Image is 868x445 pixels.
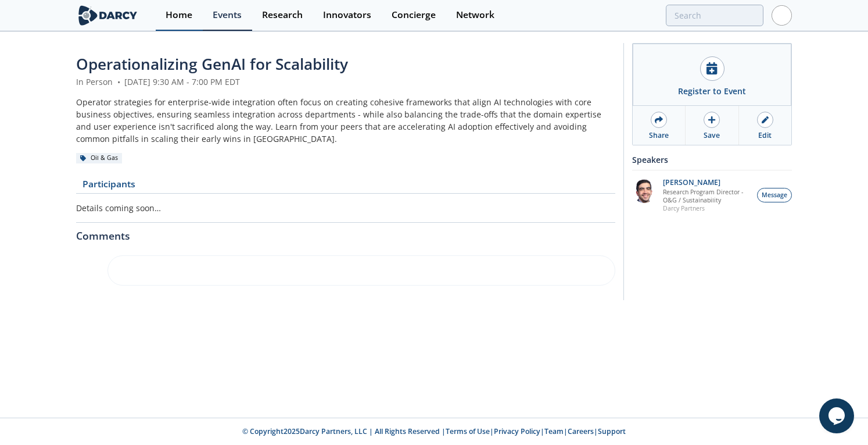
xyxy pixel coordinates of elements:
a: Edit [739,106,791,145]
p: Details coming soon… [76,202,615,214]
div: Edit [758,130,772,141]
div: In Person [DATE] 9:30 AM - 7:00 PM EDT [76,76,615,88]
div: Home [166,10,192,20]
a: Terms of Use [446,426,490,436]
img: logo-wide.svg [76,5,139,26]
a: Team [544,426,564,436]
p: © Copyright 2025 Darcy Partners, LLC | All Rights Reserved | | | | | [32,426,836,437]
div: Innovators [323,10,371,20]
div: Register to Event [678,85,746,97]
a: Careers [568,426,594,436]
img: b3d62beb-8de6-4690-945f-28a26d67f849 [76,259,99,284]
a: Participants [76,180,141,194]
div: Save [704,130,720,141]
img: 44401130-f463-4f9c-a816-b31c67b6af04 [632,179,657,203]
div: Concierge [392,10,436,20]
img: Profile [772,5,792,26]
div: Research [262,10,303,20]
p: Research Program Director - O&G / Sustainability [663,188,751,204]
a: Privacy Policy [494,426,540,436]
div: Speakers [632,149,792,170]
span: • [115,76,122,87]
span: Operationalizing GenAI for Scalability [76,54,348,74]
div: Events [213,10,242,20]
div: Network [456,10,494,20]
div: Oil & Gas [76,153,122,163]
p: Darcy Partners [663,204,751,212]
button: Message [757,188,792,202]
input: Advanced Search [666,5,763,26]
iframe: chat widget [819,398,856,433]
span: Message [762,191,787,200]
p: [PERSON_NAME] [663,179,751,187]
div: Operator strategies for enterprise-wide integration often focus on creating cohesive frameworks t... [76,96,615,145]
div: Comments [76,223,615,241]
a: Support [598,426,626,436]
div: Share [649,130,669,141]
